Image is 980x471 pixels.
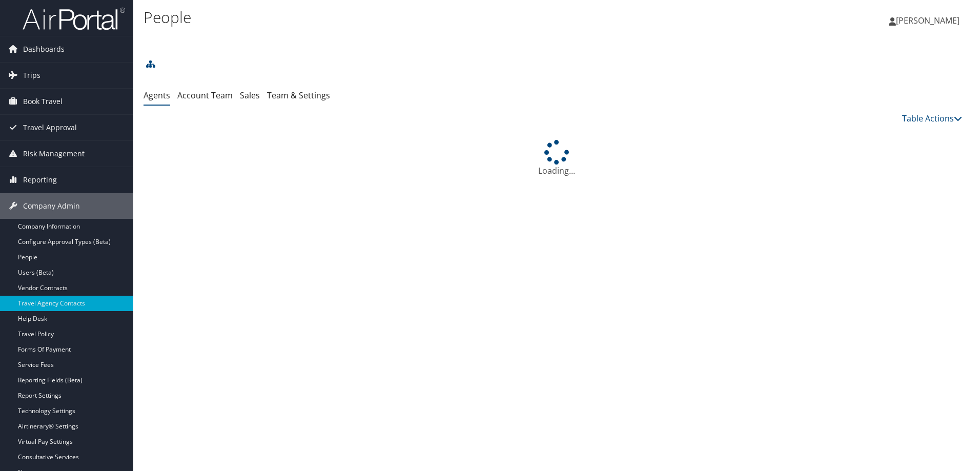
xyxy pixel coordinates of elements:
a: Table Actions [902,113,962,124]
span: Company Admin [23,193,80,219]
span: Reporting [23,167,57,193]
span: Trips [23,63,40,88]
span: [PERSON_NAME] [896,15,959,26]
a: Agents [144,90,170,101]
a: [PERSON_NAME] [889,5,970,36]
h1: People [144,7,695,28]
span: Book Travel [23,89,63,114]
a: Team & Settings [267,90,330,101]
span: Travel Approval [23,115,77,140]
a: Account Team [177,90,233,101]
a: Sales [240,90,260,101]
span: Risk Management [23,141,85,167]
img: airportal-logo.png [23,7,125,31]
span: Dashboards [23,36,65,62]
div: Loading... [144,140,970,177]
